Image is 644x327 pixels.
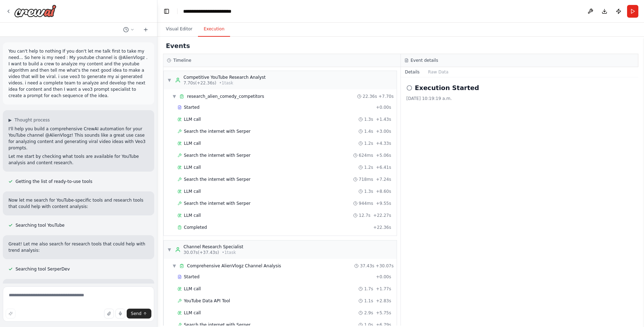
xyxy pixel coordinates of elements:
[373,213,391,218] span: + 22.27s
[8,117,50,123] button: ▶Thought process
[183,250,219,255] span: 30.07s (+37.43s)
[120,25,137,34] button: Switch to previous chat
[364,165,373,170] span: 1.2s
[376,141,391,146] span: + 4.33s
[378,94,393,99] span: + 7.70s
[6,309,16,319] button: Improve this prompt
[364,298,373,304] span: 1.1s
[167,77,171,83] span: ▼
[172,263,176,269] span: ▼
[184,165,201,170] span: LLM call
[376,189,391,194] span: + 8.60s
[167,247,171,252] span: ▼
[184,286,201,292] span: LLM call
[359,201,373,206] span: 944ms
[184,213,201,218] span: LLM call
[127,309,151,319] button: Send
[187,94,264,99] span: research_alien_comedy_competitors
[364,189,373,194] span: 1.3s
[376,153,391,158] span: + 5.06s
[360,263,374,269] span: 37.43s
[376,201,391,206] span: + 9.55s
[16,222,65,228] span: Searching tool YouTube
[376,165,391,170] span: + 6.41s
[198,22,230,37] button: Execution
[115,309,125,319] button: Click to speak your automation idea
[364,129,373,134] span: 1.4s
[359,153,373,158] span: 624ms
[364,117,373,122] span: 1.3s
[407,96,633,101] div: [DATE] 10:19:19 a.m.
[424,67,453,77] button: Raw Data
[8,48,149,99] p: You can't help to nothing If you don't let me talk first to take my need... So here is my need : ...
[373,225,391,230] span: + 22.36s
[184,201,251,206] span: Search the internet with Serper
[183,8,231,15] nav: breadcrumb
[162,6,171,16] button: Hide left sidebar
[184,117,201,122] span: LLM call
[14,5,56,17] img: Logo
[184,129,251,134] span: Search the internet with Serper
[16,266,70,272] span: Searching tool SerperDev
[184,225,207,230] span: Completed
[104,309,114,319] button: Upload files
[415,83,479,93] h2: Execution Started
[364,141,373,146] span: 1.2s
[411,58,438,63] h3: Event details
[184,310,201,316] span: LLM call
[376,177,391,182] span: + 7.24s
[184,298,230,304] span: YouTube Data API Tool
[8,197,149,210] p: Now let me search for YouTube-specific tools and research tools that could help with content anal...
[184,177,251,182] span: Search the internet with Serper
[222,250,236,255] span: • 1 task
[376,117,391,122] span: + 1.43s
[376,298,391,304] span: + 2.83s
[184,105,199,110] span: Started
[131,311,142,316] span: Send
[140,25,151,34] button: Start a new chat
[219,80,233,86] span: • 1 task
[187,263,281,269] span: Comprehensive AlienVlogz Channel Analysis
[184,189,201,194] span: LLM call
[184,141,201,146] span: LLM call
[359,213,371,218] span: 12.7s
[184,274,199,280] span: Started
[8,126,149,151] p: I'll help you build a comprehensive CrewAI automation for your YouTube channel @AlienVlogz! This ...
[376,263,394,269] span: + 30.07s
[364,286,373,292] span: 1.7s
[401,67,424,77] button: Details
[376,129,391,134] span: + 3.00s
[183,244,243,250] div: Channel Research Specialist
[172,94,176,99] span: ▼
[376,274,391,280] span: + 0.00s
[8,117,12,123] span: ▶
[173,58,191,63] h3: Timeline
[184,153,251,158] span: Search the internet with Serper
[16,179,92,184] span: Getting the list of ready-to-use tools
[364,310,373,316] span: 2.9s
[14,117,50,123] span: Thought process
[376,105,391,110] span: + 0.00s
[376,310,391,316] span: + 5.75s
[359,177,373,182] span: 718ms
[166,41,190,51] h2: Events
[8,153,149,166] p: Let me start by checking what tools are available for YouTube analysis and content research.
[183,80,216,86] span: 7.70s (+22.36s)
[363,94,377,99] span: 22.36s
[376,286,391,292] span: + 1.77s
[160,22,198,37] button: Visual Editor
[183,75,266,80] div: Competitive YouTube Research Analyst
[8,241,149,254] p: Great! Let me also search for research tools that could help with trend analysis:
